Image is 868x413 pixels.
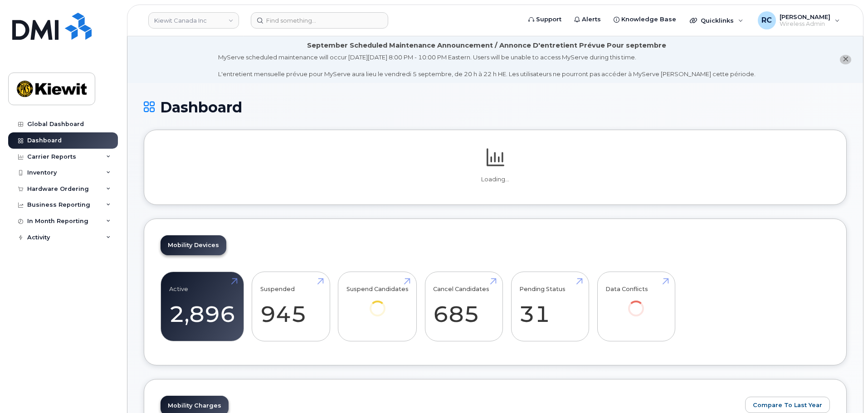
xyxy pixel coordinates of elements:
[161,235,226,255] a: Mobility Devices
[753,401,822,409] span: Compare To Last Year
[307,41,666,50] div: September Scheduled Maintenance Announcement / Annonce D'entretient Prévue Pour septembre
[260,277,322,336] a: Suspended 945
[346,277,409,329] a: Suspend Candidates
[840,55,851,64] button: close notification
[218,53,756,78] div: MyServe scheduled maintenance will occur [DATE][DATE] 8:00 PM - 10:00 PM Eastern. Users will be u...
[745,397,830,413] button: Compare To Last Year
[161,175,830,184] p: Loading...
[605,277,667,329] a: Data Conflicts
[144,99,847,115] h1: Dashboard
[169,277,235,336] a: Active 2,896
[519,277,580,336] a: Pending Status 31
[433,277,494,336] a: Cancel Candidates 685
